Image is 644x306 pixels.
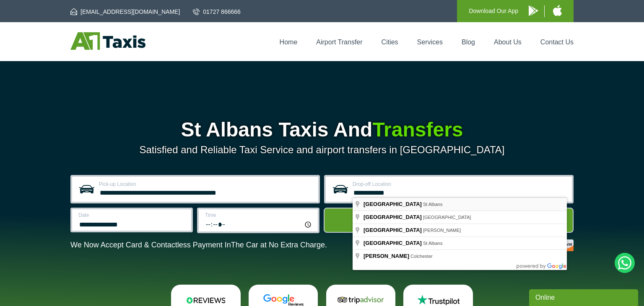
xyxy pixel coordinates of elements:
p: We Now Accept Card & Contactless Payment In [70,241,327,249]
span: [GEOGRAPHIC_DATA] [364,227,422,233]
a: Airport Transfer [316,39,362,46]
span: [PERSON_NAME] [423,228,461,233]
span: The Car at No Extra Charge. [231,241,327,249]
span: Transfers [372,118,463,141]
img: A1 Taxis Android App [529,5,538,16]
span: [GEOGRAPHIC_DATA] [364,201,422,207]
h1: St Albans Taxis And [70,120,574,140]
p: Satisfied and Reliable Taxi Service and airport transfers in [GEOGRAPHIC_DATA] [70,144,574,156]
img: A1 Taxis iPhone App [553,5,562,16]
iframe: chat widget [529,288,640,306]
a: [EMAIL_ADDRESS][DOMAIN_NAME] [70,8,180,16]
label: Pick-up Location [99,182,313,187]
span: [GEOGRAPHIC_DATA] [364,240,422,246]
a: Cities [382,39,398,46]
img: A1 Taxis St Albans LTD [70,32,145,50]
a: Services [417,39,443,46]
span: [PERSON_NAME] [364,253,409,259]
p: Download Our App [469,6,518,16]
span: Colchester [410,254,433,259]
span: [GEOGRAPHIC_DATA] [364,214,422,220]
button: Get Quote [324,208,574,233]
a: Home [280,39,298,46]
label: Drop-off Location [353,182,567,187]
label: Date [78,213,186,218]
span: St Albans [423,202,442,207]
a: 01727 866666 [193,8,241,16]
span: St Albans [423,241,442,246]
a: About Us [494,39,522,46]
a: Blog [462,39,475,46]
label: Time [205,213,313,218]
span: [GEOGRAPHIC_DATA] [423,215,471,220]
a: Contact Us [540,39,574,46]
